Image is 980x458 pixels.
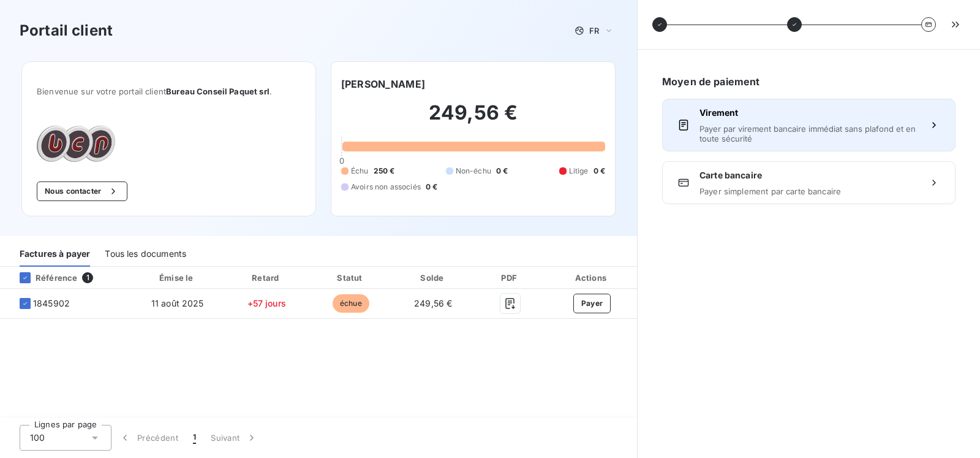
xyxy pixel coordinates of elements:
span: échue [333,294,369,313]
div: Retard [227,272,307,284]
span: 250 € [374,166,395,177]
span: 100 [30,432,45,444]
span: 0 € [496,166,508,177]
span: 1 [193,432,196,444]
h6: Moyen de paiement [662,74,956,89]
div: Émise le [134,272,222,284]
span: Non-échu [456,166,491,177]
span: Avoirs non associés [351,181,421,193]
span: Litige [569,166,589,177]
button: Suivant [203,425,265,451]
span: Payer par virement bancaire immédiat sans plafond et en toute sécurité [699,124,918,143]
div: Actions [549,272,635,284]
span: Payer simplement par carte bancaire [699,186,918,196]
h2: 249,56 € [341,101,605,137]
span: +57 jours [247,298,286,308]
button: Payer [573,294,611,313]
img: Company logo [37,126,115,162]
span: 0 [339,156,344,166]
span: 249,56 € [414,298,452,308]
h3: Portail client [20,20,113,42]
span: Bienvenue sur votre portail client . [37,86,301,96]
button: Nous contacter [37,181,127,201]
span: 0 € [594,166,605,177]
button: Précédent [111,425,186,451]
div: Solde [395,272,472,284]
span: 0 € [426,181,437,193]
span: Carte bancaire [699,169,918,181]
div: Tous les documents [105,241,186,267]
span: FR [589,26,599,36]
span: 11 août 2025 [151,298,204,308]
div: Référence [10,272,77,283]
span: 1845902 [33,297,70,310]
span: Échu [351,166,369,177]
span: Bureau Conseil Paquet srl [166,86,269,96]
div: PDF [477,272,545,284]
h6: [PERSON_NAME] [341,77,425,91]
button: 1 [186,425,203,451]
span: Virement [699,107,918,119]
span: 1 [82,272,93,283]
div: Statut [312,272,390,284]
div: Factures à payer [20,241,90,267]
